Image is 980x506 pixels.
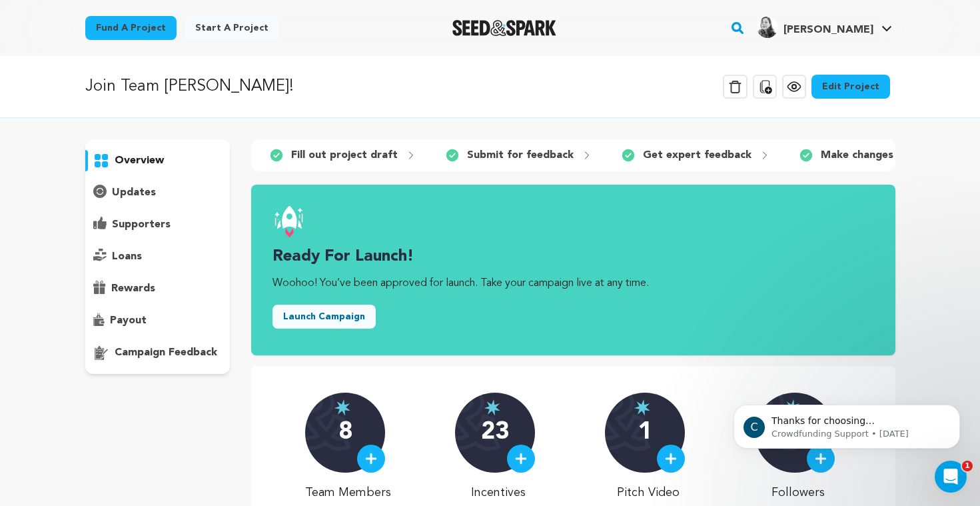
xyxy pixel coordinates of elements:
[272,275,873,291] p: Woohoo! You’ve been approved for launch. Take your campaign live at any time.
[112,185,156,201] p: updates
[110,313,147,329] p: payout
[811,75,890,99] a: Edit Project
[85,214,231,235] button: supporters
[85,246,231,267] button: loans
[115,345,217,361] p: campaign feedback
[112,217,171,233] p: supporters
[111,281,155,297] p: rewards
[291,147,398,163] p: Fill out project draft
[338,419,352,446] p: 8
[272,305,376,329] button: Launch Campaign
[515,453,527,465] img: plus.svg
[85,150,231,171] button: overview
[185,16,279,40] a: Start a project
[467,147,574,163] p: Submit for feedback
[757,17,873,38] div: Etta G.'s Profile
[962,461,973,471] span: 1
[452,20,557,36] a: Seed&Spark Homepage
[714,377,980,470] iframe: Intercom notifications message
[85,16,177,40] a: Fund a project
[643,147,751,163] p: Get expert feedback
[272,206,304,238] img: launch.svg
[665,453,677,465] img: plus.svg
[85,310,231,331] button: payout
[365,453,377,465] img: plus.svg
[115,153,164,169] p: overview
[821,147,893,163] p: Make changes
[452,20,557,36] img: Seed&Spark Logo Dark Mode
[85,75,294,99] p: Join Team [PERSON_NAME]!
[455,483,541,502] p: Incentives
[754,14,895,38] a: Etta G.'s Profile
[605,483,691,502] p: Pitch Video
[272,246,873,267] h3: Ready for launch!
[112,249,142,265] p: loans
[305,483,391,502] p: Team Members
[783,25,873,35] span: [PERSON_NAME]
[754,14,895,42] span: Etta G.'s Profile
[481,419,509,446] p: 23
[85,182,231,203] button: updates
[85,342,231,363] button: campaign feedback
[755,483,841,502] p: Followers
[85,278,231,299] button: rewards
[638,419,652,446] p: 1
[757,17,778,38] img: 9afd9f560855d830.jpg
[935,461,967,493] iframe: Intercom live chat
